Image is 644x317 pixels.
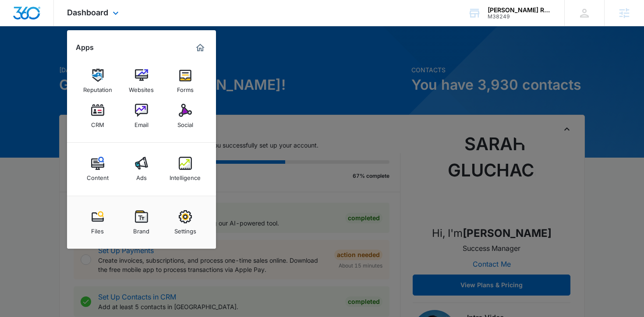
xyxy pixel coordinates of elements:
[67,8,108,17] span: Dashboard
[169,64,202,98] a: Forms
[81,152,114,186] a: Content
[125,206,158,239] a: Brand
[170,170,201,181] div: Intelligence
[81,64,114,98] a: Reputation
[125,99,158,133] a: Email
[193,41,207,55] a: Marketing 360® Dashboard
[488,7,552,14] div: account name
[81,206,114,239] a: Files
[488,14,552,20] div: account id
[177,117,193,128] div: Social
[87,170,109,181] div: Content
[169,206,202,239] a: Settings
[136,170,147,181] div: Ads
[169,152,202,186] a: Intelligence
[76,43,94,52] h2: Apps
[81,99,114,133] a: CRM
[177,82,194,93] div: Forms
[134,117,149,128] div: Email
[91,223,104,235] div: Files
[83,82,112,93] div: Reputation
[91,117,104,128] div: CRM
[133,223,149,235] div: Brand
[129,82,154,93] div: Websites
[125,64,158,98] a: Websites
[174,223,196,235] div: Settings
[125,152,158,186] a: Ads
[169,99,202,133] a: Social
